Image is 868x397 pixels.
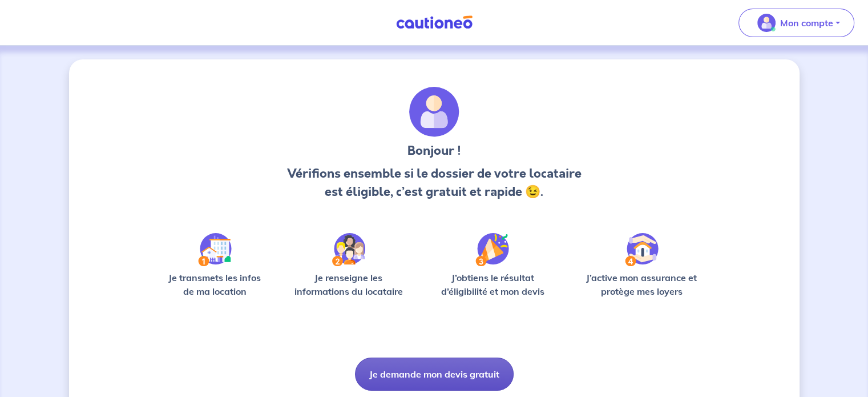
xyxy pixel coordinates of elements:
[625,233,659,266] img: /static/bfff1cf634d835d9112899e6a3df1a5d/Step-4.svg
[409,87,459,137] img: archivate
[288,271,410,298] p: Je renseigne les informations du locataire
[284,142,584,160] h3: Bonjour !
[475,233,509,266] img: /static/f3e743aab9439237c3e2196e4328bba9/Step-3.svg
[391,15,477,30] img: Cautioneo
[198,233,232,266] img: /static/90a569abe86eec82015bcaae536bd8e6/Step-1.svg
[355,358,514,391] button: Je demande mon devis gratuit
[332,233,365,266] img: /static/c0a346edaed446bb123850d2d04ad552/Step-2.svg
[160,271,269,298] p: Je transmets les infos de ma location
[738,9,854,37] button: illu_account_valid_menu.svgMon compte
[575,271,708,298] p: J’active mon assurance et protège mes loyers
[428,271,557,298] p: J’obtiens le résultat d’éligibilité et mon devis
[757,14,776,32] img: illu_account_valid_menu.svg
[284,165,584,201] p: Vérifions ensemble si le dossier de votre locataire est éligible, c’est gratuit et rapide 😉.
[780,16,833,30] p: Mon compte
